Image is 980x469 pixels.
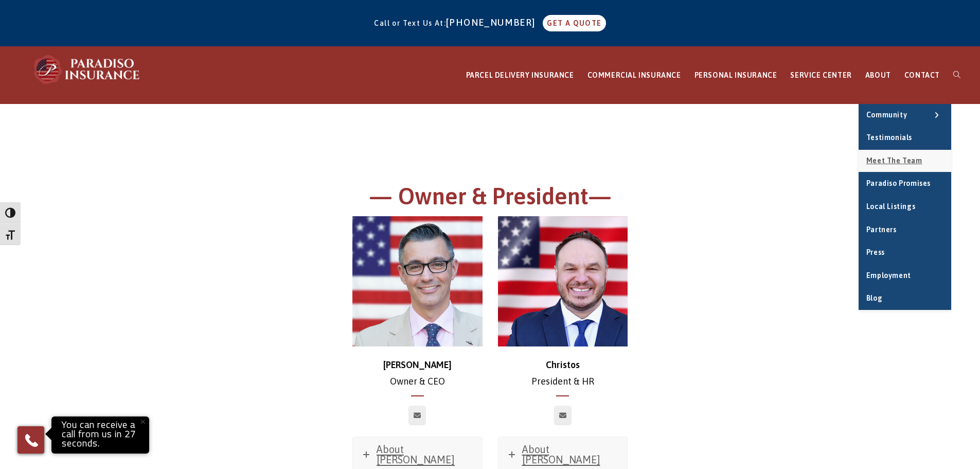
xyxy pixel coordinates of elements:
span: PERSONAL INSURANCE [694,71,777,79]
span: Paradiso Promises [866,179,931,187]
span: Employment [866,271,911,280]
a: Employment [859,265,951,287]
span: Blog [866,294,882,302]
span: Testimonials [866,133,912,142]
h1: — Owner & President— [207,181,773,217]
span: About [PERSON_NAME] [377,443,455,465]
span: CONTACT [904,71,940,79]
strong: [PERSON_NAME] [383,359,452,370]
p: President & HR [498,357,628,390]
button: Close [131,410,154,433]
a: Press [859,241,951,264]
a: GET A QUOTE [543,15,605,31]
img: Paradiso Insurance [31,54,144,85]
a: PARCEL DELIVERY INSURANCE [459,47,581,104]
p: Owner & CEO [352,357,483,390]
span: ABOUT [865,71,891,79]
span: SERVICE CENTER [790,71,851,79]
span: Community [866,111,907,119]
a: Community [859,104,951,127]
a: PERSONAL INSURANCE [688,47,784,104]
a: ABOUT [859,47,898,104]
img: Christos_500x500 [498,216,628,346]
a: Partners [859,219,951,241]
a: Meet the Team [859,150,951,172]
img: Phone icon [23,432,40,448]
span: Press [866,248,885,256]
a: Blog [859,287,951,310]
img: chris-500x500 (1) [352,216,483,346]
a: Paradiso Promises [859,172,951,195]
a: SERVICE CENTER [783,47,858,104]
span: PARCEL DELIVERY INSURANCE [466,71,574,79]
a: [PHONE_NUMBER] [446,17,541,28]
p: You can receive a call from us in 27 seconds. [54,419,147,451]
strong: Christos [546,359,580,370]
span: Call or Text Us At: [374,19,446,27]
a: Local Listings [859,196,951,218]
a: COMMERCIAL INSURANCE [581,47,688,104]
span: Meet the Team [866,157,922,165]
span: COMMERCIAL INSURANCE [587,71,681,79]
span: About [PERSON_NAME] [522,443,600,465]
a: CONTACT [898,47,947,104]
a: Testimonials [859,127,951,149]
span: Partners [866,225,897,234]
span: Local Listings [866,202,915,211]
